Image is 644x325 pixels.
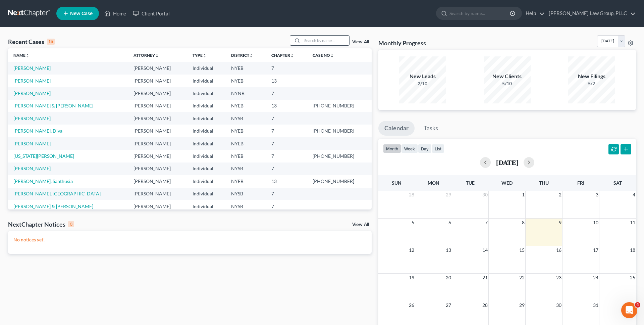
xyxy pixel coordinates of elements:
td: [PERSON_NAME] [128,112,187,125]
td: NYNB [226,87,266,99]
span: Tue [466,180,475,186]
span: New Case [70,11,93,16]
span: Thu [539,180,549,186]
a: Client Portal [129,7,173,19]
i: unfold_more [290,54,294,58]
td: Individual [187,62,226,74]
td: [PERSON_NAME] [128,137,187,150]
td: [PERSON_NAME] [128,188,187,200]
td: NYSB [226,112,266,125]
a: [PERSON_NAME], [GEOGRAPHIC_DATA] [13,191,101,196]
a: Home [101,7,129,19]
span: 1 [521,191,525,199]
a: Districtunfold_more [231,53,253,58]
span: 22 [519,274,525,282]
div: 0 [68,221,74,227]
td: Individual [187,112,226,125]
td: Individual [187,175,226,187]
a: Tasks [418,121,444,136]
span: 4 [635,302,640,308]
a: [PERSON_NAME] [13,166,51,171]
td: [PERSON_NAME] [128,100,187,112]
span: 9 [558,219,562,227]
td: Individual [187,200,226,213]
td: NYSB [226,162,266,175]
button: week [401,144,418,153]
span: 18 [629,246,636,254]
span: 28 [408,191,415,199]
td: 13 [266,175,307,187]
td: Individual [187,137,226,150]
td: [PHONE_NUMBER] [307,100,371,112]
td: Individual [187,87,226,99]
td: NYEB [226,75,266,87]
td: [PHONE_NUMBER] [307,150,371,162]
h3: Monthly Progress [378,39,426,47]
td: [PERSON_NAME] [128,200,187,213]
iframe: Intercom live chat [621,302,637,318]
span: 11 [629,219,636,227]
span: 26 [408,301,415,309]
span: 30 [482,191,488,199]
span: 21 [482,274,488,282]
a: Calendar [378,121,415,136]
td: [PERSON_NAME] [128,162,187,175]
span: Fri [577,180,584,186]
td: [PERSON_NAME] [128,125,187,137]
span: Sat [613,180,622,186]
td: Individual [187,100,226,112]
td: NYEB [226,125,266,137]
span: 8 [521,219,525,227]
a: [PERSON_NAME] [13,141,51,146]
td: NYEB [226,150,266,162]
td: NYEB [226,62,266,74]
a: [PERSON_NAME], Diva [13,128,62,134]
span: 1 [632,301,636,309]
a: View All [352,222,369,227]
span: 13 [445,246,452,254]
span: 2 [558,191,562,199]
span: 7 [484,219,488,227]
td: NYEB [226,100,266,112]
i: unfold_more [249,54,253,58]
td: 7 [266,125,307,137]
td: [PHONE_NUMBER] [307,175,371,187]
span: Wed [501,180,513,186]
span: 27 [445,301,452,309]
i: unfold_more [330,54,334,58]
td: Individual [187,162,226,175]
td: [PHONE_NUMBER] [307,125,371,137]
td: 7 [266,150,307,162]
span: 5 [411,219,415,227]
div: NextChapter Notices [8,220,74,228]
span: 4 [632,191,636,199]
span: 24 [592,274,599,282]
a: [PERSON_NAME], Santhusia [13,178,73,184]
td: NYEB [226,137,266,150]
a: Typeunfold_more [193,53,207,58]
span: 16 [555,246,562,254]
a: [PERSON_NAME] & [PERSON_NAME] [13,103,93,108]
p: No notices yet! [13,236,366,243]
a: [PERSON_NAME] [13,115,51,121]
td: NYSB [226,188,266,200]
td: 7 [266,87,307,99]
span: 15 [519,246,525,254]
td: Individual [187,150,226,162]
td: 13 [266,100,307,112]
td: [PERSON_NAME] [128,175,187,187]
input: Search by name... [449,7,511,19]
input: Search by name... [302,36,349,45]
button: day [418,144,432,153]
td: 7 [266,112,307,125]
span: 23 [555,274,562,282]
span: 14 [482,246,488,254]
td: Individual [187,75,226,87]
td: [PERSON_NAME] [128,75,187,87]
a: [PERSON_NAME] Law Group, PLLC [545,7,636,19]
td: 7 [266,62,307,74]
span: 29 [519,301,525,309]
div: New Leads [399,73,446,80]
td: 13 [266,75,307,87]
div: 5/2 [568,80,615,87]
